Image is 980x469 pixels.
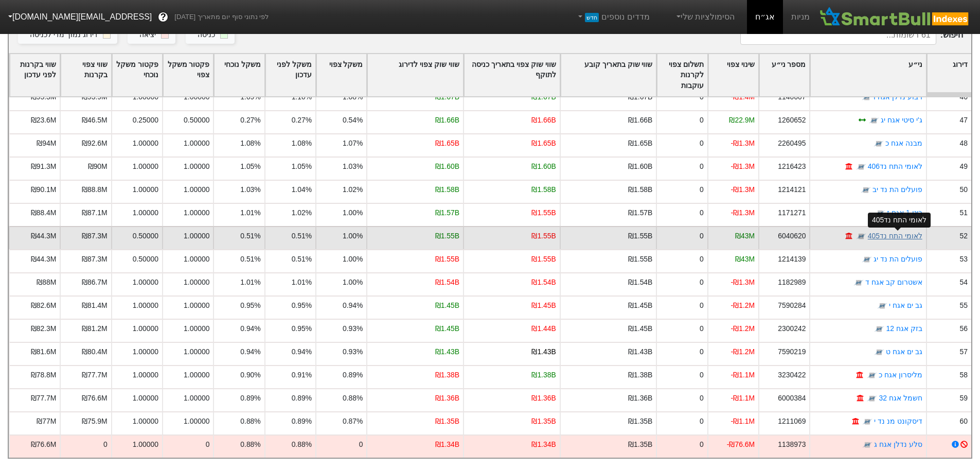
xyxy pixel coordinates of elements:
div: 1.00000 [133,300,158,311]
div: 0 [700,323,704,334]
div: 0 [700,161,704,172]
div: 0.50000 [184,115,209,126]
img: tase link [861,185,871,196]
a: גב ים אגח י [889,301,922,309]
div: 0.51% [292,231,312,241]
span: ? [161,10,166,24]
div: 6040620 [778,231,806,241]
div: -₪1.3M [731,161,755,172]
div: 0 [700,416,704,427]
div: 0.50000 [133,254,158,265]
img: tase link [874,139,884,149]
div: ₪80.4M [82,346,108,357]
div: כניסה [198,29,215,41]
div: ₪88M [37,277,56,288]
div: 1.00000 [184,92,209,102]
div: ₪1.55B [628,231,652,241]
div: ₪1.35B [628,439,652,450]
div: ₪1.57B [435,207,459,218]
div: 1.00000 [133,393,158,404]
div: ₪1.58B [628,184,652,195]
div: 0 [700,277,704,288]
div: 1.00000 [184,300,209,311]
div: 1211069 [778,416,806,427]
div: ₪1.43B [628,346,652,357]
div: 0.27% [240,115,260,126]
div: 0.50000 [133,231,158,241]
div: 1.00000 [184,277,209,288]
div: 1.00000 [133,184,158,195]
div: 57 [960,346,968,357]
div: -₪76.6M [727,439,755,450]
div: ₪88.4M [31,207,57,218]
div: ₪82.6M [31,300,57,311]
div: -₪1.3M [731,138,755,149]
img: tase link [874,348,884,358]
div: ₪76.6M [82,393,108,404]
div: 1.00000 [133,138,158,149]
div: ₪1.34B [435,439,459,450]
div: 1.00000 [133,370,158,380]
div: ₪1.55B [531,231,556,241]
div: ₪81.2M [82,323,108,334]
div: 1.08% [240,138,260,149]
div: 3230422 [778,370,806,380]
a: מבנה אגח כ [885,139,922,147]
div: ₪78.8M [31,370,57,380]
div: -₪1.3M [731,207,755,218]
div: ₪1.58B [435,184,459,195]
div: 0 [700,439,704,450]
div: 0.95% [292,300,312,311]
div: ₪90.1M [31,184,57,195]
a: מדדים נוספיםחדש [572,7,654,27]
div: ₪1.60B [435,161,459,172]
div: ₪1.38B [435,370,459,380]
div: Toggle SortBy [927,54,971,97]
div: 0 [700,346,704,357]
div: 46 [960,92,968,102]
div: 1138973 [778,439,806,450]
div: 1.08% [292,138,312,149]
div: 1.02% [343,184,363,195]
div: 0 [700,370,704,380]
div: Toggle SortBy [657,54,707,97]
div: 0.25000 [133,115,158,126]
div: 53 [960,254,968,265]
div: ₪43M [735,231,755,241]
div: Toggle SortBy [464,54,560,97]
div: ₪46.5M [82,115,108,126]
div: ₪1.35B [531,416,556,427]
div: ₪1.65B [531,138,556,149]
div: 48 [960,138,968,149]
div: ₪23.6M [31,115,57,126]
div: ₪1.57B [628,207,652,218]
div: Toggle SortBy [708,54,758,97]
div: ₪92.6M [82,138,108,149]
div: 0 [700,207,704,218]
div: -₪1.2M [731,323,755,334]
div: ₪1.35B [628,416,652,427]
div: 1.03% [343,161,363,172]
div: 0 [700,254,704,265]
div: ₪1.45B [628,300,652,311]
div: 1.00% [343,207,363,218]
input: 61 רשומות... [740,25,936,45]
div: ₪1.38B [531,370,556,380]
div: -₪1.3M [731,277,755,288]
div: ₪1.55B [628,254,652,265]
div: 1171271 [778,207,806,218]
div: ₪91.3M [31,161,57,172]
div: ₪1.66B [435,115,459,126]
div: 1.00000 [184,207,209,218]
a: פועלים הת נד יב [872,185,922,194]
div: 1.04% [292,184,312,195]
img: tase link [862,255,872,265]
div: 1.00000 [133,323,158,334]
div: ₪1.45B [435,300,459,311]
div: Toggle SortBy [316,54,366,97]
div: 1.00% [343,231,363,241]
div: 0 [700,92,704,102]
div: 1214121 [778,184,806,195]
div: 51 [960,207,968,218]
div: ₪1.45B [435,323,459,334]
